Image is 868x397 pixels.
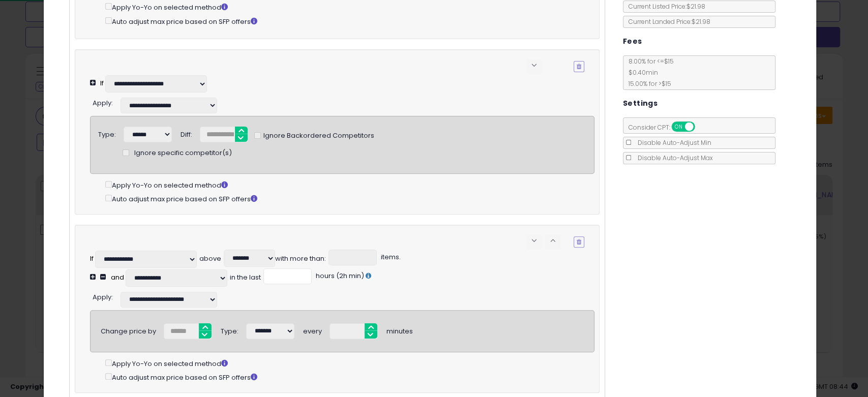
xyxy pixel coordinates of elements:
div: in the last [230,273,261,283]
span: keyboard_arrow_up [548,236,558,246]
span: Apply [93,98,111,108]
span: Ignore specific competitor(s) [134,148,232,158]
div: Apply Yo-Yo on selected method [105,179,594,191]
span: Consider CPT: [623,123,708,132]
span: items. [379,252,401,262]
span: keyboard_arrow_down [529,60,539,70]
div: every [303,323,322,337]
div: with more than: [275,254,326,264]
div: Type: [221,323,238,337]
div: Auto adjust max price based on SFP offers [105,371,594,383]
span: Current Listed Price: $21.98 [623,2,705,11]
div: above [199,254,221,264]
div: Apply Yo-Yo on selected method [105,357,594,369]
i: Remove Condition [577,239,581,245]
div: Change price by [101,323,156,337]
h5: Settings [623,97,657,110]
span: 15.00 % for > $15 [623,79,671,88]
div: minutes [386,323,413,337]
div: Apply Yo-Yo on selected method [105,1,584,13]
span: Ignore Backordered Competitors [261,131,374,141]
span: Disable Auto-Adjust Max [633,154,713,162]
div: : [93,289,113,302]
span: Apply [93,292,111,302]
span: $0.40 min [623,68,658,77]
div: Diff: [181,127,192,140]
span: keyboard_arrow_down [529,236,539,246]
div: Type: [98,127,116,140]
span: OFF [693,123,709,131]
span: 8.00 % for <= $15 [623,57,674,88]
i: Remove Condition [577,64,581,70]
div: Auto adjust max price based on SFP offers [105,15,584,27]
span: Disable Auto-Adjust Min [633,138,711,147]
h5: Fees [623,35,642,48]
div: : [93,95,113,108]
span: ON [672,123,685,131]
span: hours (2h min) [314,271,364,281]
span: Current Landed Price: $21.98 [623,17,710,26]
div: Auto adjust max price based on SFP offers [105,193,594,204]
